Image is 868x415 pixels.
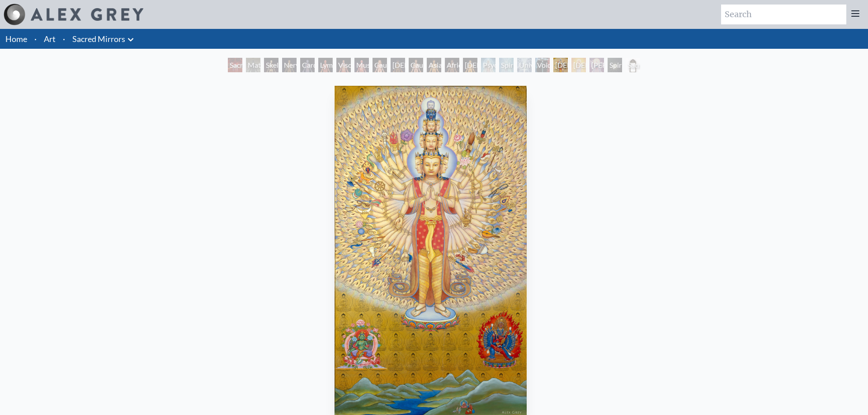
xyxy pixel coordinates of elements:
[300,58,315,72] div: Cardiovascular System
[5,34,27,44] a: Home
[59,29,69,49] li: ·
[427,58,441,72] div: Asian Man
[517,58,532,72] div: Universal Mind Lattice
[264,58,278,72] div: Skeletal System
[282,58,297,72] div: Nervous System
[626,58,640,72] div: Sacred Mirrors Frame
[590,58,604,72] div: [PERSON_NAME]
[373,58,387,72] div: Caucasian Woman
[499,58,514,72] div: Spiritual Energy System
[391,58,405,72] div: [DEMOGRAPHIC_DATA] Woman
[463,58,477,72] div: [DEMOGRAPHIC_DATA] Woman
[571,58,586,72] div: [DEMOGRAPHIC_DATA]
[553,58,568,72] div: [DEMOGRAPHIC_DATA]
[445,58,459,72] div: African Man
[318,58,333,72] div: Lymphatic System
[535,58,550,72] div: Void Clear Light
[336,58,351,72] div: Viscera
[608,58,622,72] div: Spiritual World
[409,58,423,72] div: Caucasian Man
[721,5,846,24] input: Search
[44,33,56,45] a: Art
[31,29,40,49] li: ·
[481,58,495,72] div: Psychic Energy System
[72,33,125,45] a: Sacred Mirrors
[228,58,242,72] div: Sacred Mirrors Room, [GEOGRAPHIC_DATA]
[354,58,369,72] div: Muscle System
[246,58,260,72] div: Material World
